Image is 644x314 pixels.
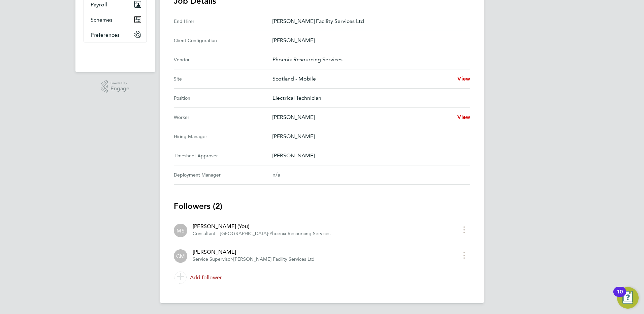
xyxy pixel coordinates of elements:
[174,113,272,121] div: Worker
[269,231,330,237] span: Phoenix Resourcing Services
[272,171,459,179] div: n/a
[174,36,272,44] div: Client Configuration
[272,94,465,102] p: Electrical Technician
[193,248,315,256] div: [PERSON_NAME]
[174,132,272,140] div: Hiring Manager
[84,27,147,42] button: Preferences
[174,249,187,263] div: Chris Mcinally
[457,75,470,82] span: View
[457,113,470,121] a: View
[174,224,187,237] div: Matt Soulsby (You)
[176,252,185,260] span: CM
[272,56,465,64] p: Phoenix Resourcing Services
[233,256,315,262] span: [PERSON_NAME] Facility Services Ltd
[174,171,272,179] div: Deployment Manager
[272,36,465,44] p: [PERSON_NAME]
[91,17,112,23] span: Schemes
[84,12,147,27] button: Schemes
[174,152,272,160] div: Timesheet Approver
[272,113,452,121] p: [PERSON_NAME]
[272,132,465,140] p: [PERSON_NAME]
[458,224,470,235] button: timesheet menu
[617,292,623,301] div: 10
[174,201,470,212] h3: Followers (2)
[84,49,147,60] img: fastbook-logo-retina.png
[174,268,470,287] a: Add follower
[458,250,470,260] button: timesheet menu
[84,49,147,60] a: Go to home page
[174,94,272,102] div: Position
[193,256,232,262] span: Service Supervisor
[91,1,107,8] span: Payroll
[617,287,639,309] button: Open Resource Center, 10 new notifications
[193,222,330,230] div: [PERSON_NAME] (You)
[272,152,465,160] p: [PERSON_NAME]
[91,32,120,38] span: Preferences
[268,231,269,237] span: ·
[272,17,465,25] p: [PERSON_NAME] Facility Services Ltd
[457,75,470,83] a: View
[176,227,185,234] span: MS
[174,17,272,25] div: End Hirer
[110,86,129,92] span: Engage
[193,231,268,237] span: Consultant - [GEOGRAPHIC_DATA]
[110,80,129,86] span: Powered by
[272,75,452,83] p: Scotland - Mobile
[174,75,272,83] div: Site
[457,114,470,120] span: View
[174,56,272,64] div: Vendor
[101,80,130,93] a: Powered byEngage
[232,256,233,262] span: ·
